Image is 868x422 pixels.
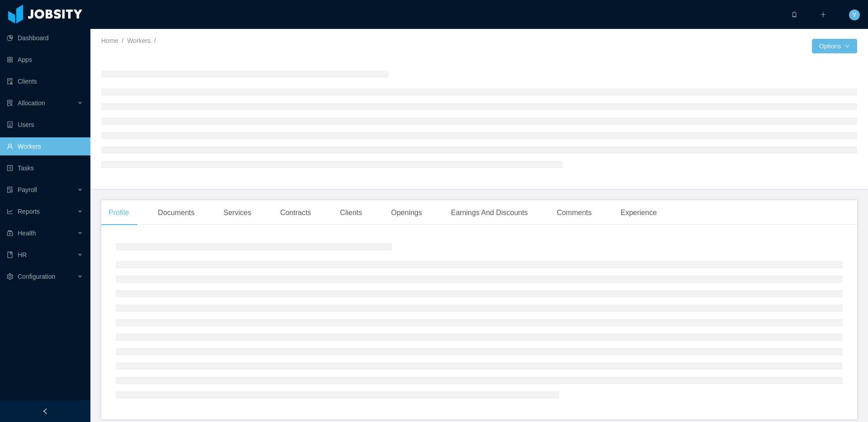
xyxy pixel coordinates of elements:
[18,186,37,193] span: Payroll
[7,100,13,106] i: icon: solution
[7,159,83,177] a: icon: profileTasks
[7,230,13,236] i: icon: medicine-box
[7,137,83,155] a: icon: userWorkers
[154,37,156,44] span: /
[7,29,83,47] a: icon: pie-chartDashboard
[101,200,136,225] div: Profile
[812,39,857,53] button: Optionsicon: down
[613,200,664,225] div: Experience
[7,208,13,215] i: icon: line-chart
[18,273,55,280] span: Configuration
[7,72,83,90] a: icon: auditClients
[333,200,369,225] div: Clients
[852,9,856,20] span: Y
[273,200,318,225] div: Contracts
[791,11,797,18] i: icon: bell
[7,273,13,280] i: icon: setting
[797,7,807,16] sup: 0
[7,116,83,134] a: icon: robotUsers
[384,200,429,225] div: Openings
[216,200,258,225] div: Services
[18,251,27,258] span: HR
[820,11,826,18] i: icon: plus
[7,252,13,258] i: icon: book
[7,187,13,193] i: icon: file-protect
[7,51,83,69] a: icon: appstoreApps
[151,200,202,225] div: Documents
[101,37,118,44] a: Home
[549,200,599,225] div: Comments
[122,37,123,44] span: /
[127,37,151,44] a: Workers
[18,99,45,107] span: Allocation
[18,230,36,237] span: Health
[444,200,535,225] div: Earnings And Discounts
[18,208,40,215] span: Reports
